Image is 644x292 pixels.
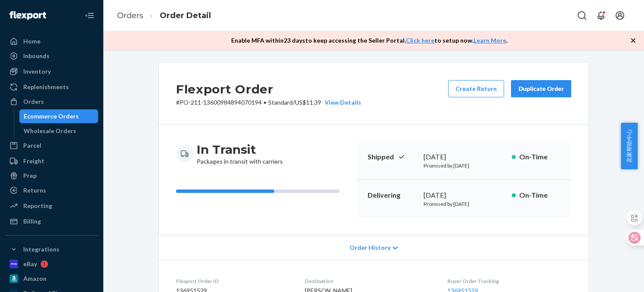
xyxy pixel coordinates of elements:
div: Ecommerce Orders [24,112,79,121]
dt: Flexport Order ID [176,277,291,285]
ol: breadcrumbs [110,3,218,28]
dt: Buyer Order Tracking [447,277,571,285]
p: On-Time [519,152,561,162]
a: Parcel [5,139,98,152]
a: Amazon [5,272,98,286]
div: Orders [23,97,44,106]
a: Replenishments [5,80,98,94]
div: Parcel [23,141,41,150]
a: Wholesale Orders [19,124,99,138]
a: Home [5,34,98,48]
div: eBay [23,260,37,268]
img: Flexport logo [9,11,46,20]
div: Amazon [23,274,46,283]
a: Reporting [5,199,98,213]
a: Orders [117,11,143,20]
p: Promised by [DATE] [424,200,505,208]
button: Create Return [448,80,504,97]
a: Orders [5,95,98,109]
a: eBay [5,257,98,271]
div: [DATE] [424,152,505,162]
span: • [263,99,266,106]
div: [DATE] [424,190,505,200]
div: Returns [23,186,46,195]
a: Ecommerce Orders [19,109,99,123]
button: Duplicate Order [511,80,571,97]
a: Inventory [5,65,98,78]
div: Wholesale Orders [24,127,76,135]
a: Click here [406,37,434,44]
button: Open Search Box [573,7,591,24]
div: Integrations [23,245,59,254]
dt: Destination [305,277,433,285]
p: On-Time [519,190,561,200]
div: Packages in transit with carriers [197,142,283,166]
p: Shipped [368,152,417,162]
h2: Flexport Order [176,80,361,98]
p: Delivering [368,190,417,200]
button: Open account menu [611,7,629,24]
button: 卖家帮助中心 [621,123,638,169]
p: # PO-211-13600984894070194 / US$11.39 [176,98,361,107]
button: Close Navigation [81,7,98,24]
a: Freight [5,154,98,168]
a: Learn More [474,37,506,44]
span: Order History [350,243,390,252]
div: Prep [23,171,37,180]
a: Prep [5,169,98,183]
span: Standard [268,99,293,106]
p: Enable MFA within 23 days to keep accessing the Seller Portal. to setup now. . [231,36,508,45]
a: Order Detail [160,11,211,20]
div: Replenishments [23,83,69,91]
a: Returns [5,183,98,197]
div: Inbounds [23,52,50,60]
div: Billing [23,217,41,226]
div: Reporting [23,202,52,210]
div: Freight [23,157,44,165]
p: Promised by [DATE] [424,162,505,169]
div: Duplicate Order [518,84,564,93]
button: Integrations [5,242,98,256]
a: Billing [5,214,98,228]
button: View Details [321,98,361,107]
div: Home [23,37,40,46]
button: Open notifications [592,7,610,24]
a: Inbounds [5,49,98,63]
div: Inventory [23,67,51,76]
h3: In Transit [197,142,283,157]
